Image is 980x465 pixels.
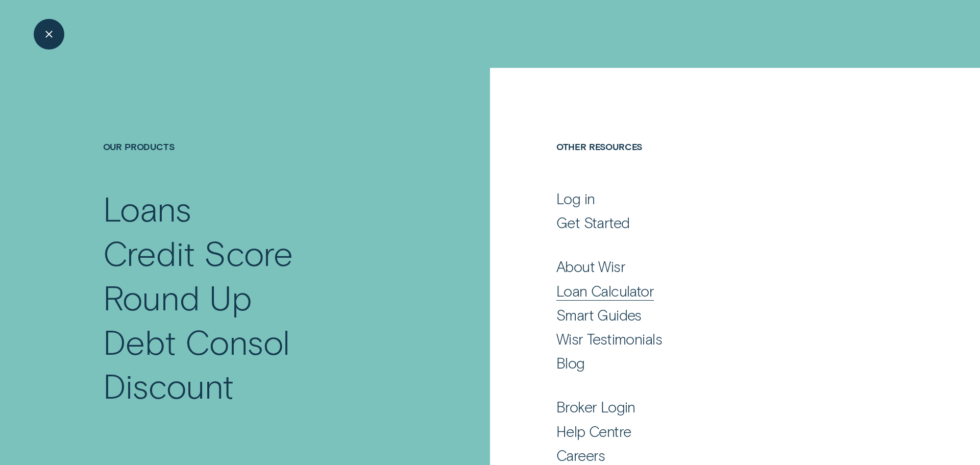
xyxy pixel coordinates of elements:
[556,257,625,276] div: About Wisr
[103,275,252,320] div: Round Up
[556,330,662,348] div: Wisr Testimonials
[103,231,293,275] div: Credit Score
[556,398,876,416] a: Broker Login
[103,231,419,275] a: Credit Score
[556,257,876,276] a: About Wisr
[556,282,876,300] a: Loan Calculator
[556,189,595,208] div: Log in
[556,189,876,208] a: Log in
[34,19,64,50] button: Close Menu
[556,306,876,324] a: Smart Guides
[556,422,631,440] div: Help Centre
[556,354,876,372] a: Blog
[556,282,654,300] div: Loan Calculator
[556,446,876,464] a: Careers
[556,213,630,232] div: Get Started
[556,330,876,348] a: Wisr Testimonials
[103,275,419,320] a: Round Up
[103,141,419,187] h4: Our Products
[556,213,876,232] a: Get Started
[556,398,635,416] div: Broker Login
[103,186,191,231] div: Loans
[556,422,876,440] a: Help Centre
[556,446,605,464] div: Careers
[556,306,642,324] div: Smart Guides
[103,320,419,408] a: Debt Consol Discount
[103,186,419,231] a: Loans
[556,354,585,372] div: Blog
[556,141,876,187] h4: Other Resources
